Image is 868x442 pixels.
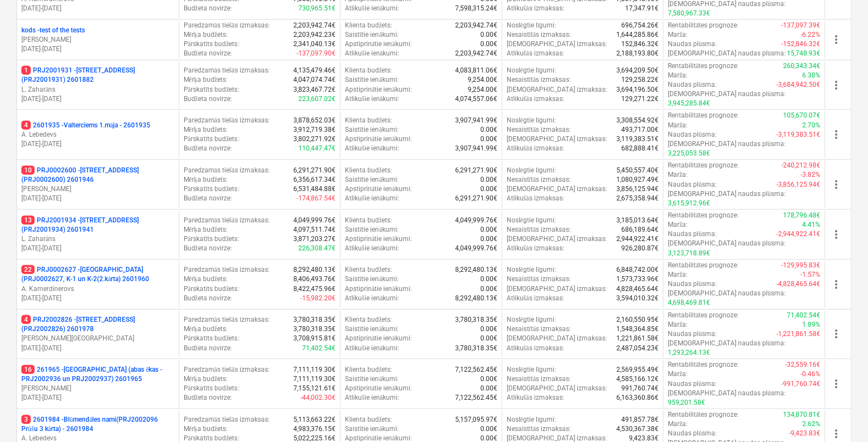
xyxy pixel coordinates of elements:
p: [DEMOGRAPHIC_DATA] naudas plūsma : [668,289,786,298]
p: 2,944,922.41€ [616,234,659,244]
p: Naudas plūsma : [668,329,717,339]
div: 1PRJ2001931 -[STREET_ADDRESS] (PRJ2001931) 2601882L. Zaharāns[DATE]-[DATE] [21,66,174,104]
p: L. Zaharāns [21,234,174,244]
p: 1,644,285.86€ [616,30,659,40]
p: 2,203,942.23€ [293,30,336,40]
p: Saistītie ienākumi : [345,30,399,40]
p: 3,119,383.51€ [616,135,659,144]
p: 1,548,364.85€ [616,324,659,334]
p: 5,450,557.40€ [616,166,659,175]
p: Rentabilitātes prognoze : [668,111,739,120]
p: -32,559.16€ [785,360,820,370]
p: Noslēgtie līgumi : [507,365,557,374]
span: more_vert [830,327,843,340]
p: [DEMOGRAPHIC_DATA] naudas plūsma : [668,189,786,199]
p: Saistītie ienākumi : [345,75,399,85]
p: Klienta budžets : [345,365,392,374]
span: more_vert [830,33,843,46]
p: PRJ2001931 - [STREET_ADDRESS] (PRJ2001931) 2601882 [21,66,174,85]
p: Paredzamās tiešās izmaksas : [184,365,270,374]
p: Rentabilitātes prognoze : [668,211,739,220]
iframe: Chat Widget [813,389,868,442]
p: 0.00€ [480,284,497,294]
p: [DATE] - [DATE] [21,344,174,353]
p: Rentabilitātes prognoze : [668,311,739,320]
p: 6,291,271.90€ [455,194,497,203]
p: 2,203,942.74€ [293,21,336,30]
p: 261965 - [GEOGRAPHIC_DATA] (abas ēkas - PRJ2002936 un PRJ2002937) 2601965 [21,365,174,384]
p: 3,912,719.38€ [293,125,336,135]
p: -174,867.54€ [297,194,336,203]
p: Marža : [668,30,688,40]
p: [DATE] - [DATE] [21,94,174,104]
p: 730,965.51€ [298,4,336,13]
p: 0.00€ [480,184,497,194]
p: [DATE] - [DATE] [21,294,174,303]
p: 3,802,271.92€ [293,135,336,144]
p: Nesaistītās izmaksas : [507,75,571,85]
p: 4,097,511.74€ [293,225,336,234]
p: Apstiprinātie ienākumi : [345,85,412,94]
p: 8,422,475.96€ [293,284,336,294]
p: 682,888.41€ [621,144,659,153]
p: 3,780,318.35€ [455,344,497,353]
p: Marža : [668,320,688,329]
p: 15,748.93€ [787,49,820,58]
p: 4.41% [802,220,820,230]
p: -3,684,942.50€ [776,80,820,89]
p: 0.00€ [480,374,497,384]
span: more_vert [830,128,843,141]
p: Atlikušās izmaksas : [507,94,564,104]
p: [DEMOGRAPHIC_DATA] izmaksas : [507,40,607,49]
p: -3.82% [801,170,820,180]
p: 8,406,493.76€ [293,275,336,284]
p: 4,047,074.74€ [293,75,336,85]
p: Nesaistītās izmaksas : [507,125,571,135]
p: Nesaistītās izmaksas : [507,275,571,284]
p: Pārskatīts budžets : [184,234,240,244]
p: 3,780,318.35€ [293,315,336,324]
p: 7,111,119.30€ [293,365,336,374]
span: more_vert [830,178,843,191]
p: 0.00€ [480,234,497,244]
p: Paredzamās tiešās izmaksas : [184,315,270,324]
p: 129,271.22€ [621,94,659,104]
p: Atlikušie ienākumi : [345,344,399,353]
p: 223,607.02€ [298,94,336,104]
p: Klienta budžets : [345,116,392,125]
p: 3,308,554.92€ [616,116,659,125]
p: 3,907,941.99€ [455,144,497,153]
p: Atlikušās izmaksas : [507,4,564,13]
p: -1,221,861.58€ [776,329,820,339]
p: -6.22% [801,30,820,40]
p: Naudas plūsma : [668,230,717,239]
p: [DEMOGRAPHIC_DATA] naudas plūsma : [668,89,786,99]
p: Klienta budžets : [345,66,392,75]
p: Saistītie ienākumi : [345,125,399,135]
p: 0.00€ [480,175,497,184]
p: Mērķa budžets : [184,75,228,85]
p: [DEMOGRAPHIC_DATA] izmaksas : [507,334,607,343]
p: 4,698,469.81€ [668,298,710,307]
p: Paredzamās tiešās izmaksas : [184,166,270,175]
p: Budžeta novirze : [184,194,232,203]
p: Klienta budžets : [345,216,392,225]
p: kods - test of the tests [21,26,85,35]
p: Naudas plūsma : [668,130,717,139]
p: -2,944,922.41€ [776,230,820,239]
p: 71,402.54€ [787,311,820,320]
p: 926,280.87€ [621,244,659,253]
p: Paredzamās tiešās izmaksas : [184,66,270,75]
p: Atlikušie ienākumi : [345,4,399,13]
p: Pārskatīts budžets : [184,135,240,144]
p: 2,203,942.74€ [455,49,497,58]
p: 0.00€ [480,30,497,40]
p: Pārskatīts budžets : [184,184,240,194]
p: Atlikušie ienākumi : [345,244,399,253]
p: Mērķa budžets : [184,125,228,135]
p: Marža : [668,170,688,180]
p: Paredzamās tiešās izmaksas : [184,21,270,30]
p: A. Lebedevs [21,130,174,139]
p: Klienta budžets : [345,265,392,275]
p: -137,097.39€ [781,21,820,30]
